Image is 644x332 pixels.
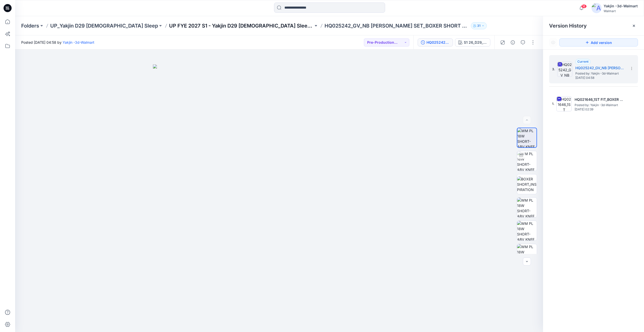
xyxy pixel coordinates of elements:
[517,128,536,147] img: WM PL 18W SHORT-ABV KNEE Colorway wo Avatar
[50,22,158,29] a: UP_Yakjin D29 [DEMOGRAPHIC_DATA] Sleep
[575,71,626,76] span: Posted by: Yakjin -3d-Walmart
[549,23,587,29] span: Version History
[575,65,626,71] h5: HQ025242_GV_NB CAMI BOXER SET_BOXER SHORT PLUS
[21,40,94,45] span: Posted [DATE] 04:58 by
[575,97,625,103] h5: HQ021646_1ST FIT_BOXER SHORT PLUS
[325,22,469,29] p: HQ025242_GV_NB [PERSON_NAME] SET_BOXER SHORT PLUS
[604,3,638,9] div: Yakjin -3d-Walmart
[517,244,537,264] img: WM PL 18W SHORT-ABV KNEE Back wo Avatar
[517,221,537,241] img: WM PL 18W SHORT-ABV KNEE Hip Side 1 wo Avatar
[552,102,554,106] span: 1.
[549,38,557,46] button: Show Hidden Versions
[509,38,517,46] button: Details
[575,76,626,80] span: [DATE] 04:58
[559,38,638,46] button: Add version
[418,38,453,46] button: HQ025242_GV_NB [PERSON_NAME] SET_BOXER SHORT PLUS
[464,40,487,45] div: S1 26_D29_NB_2 HEARTS AND ARROWS v2 rpt_CW1_VIV WHT_WM
[604,9,638,13] div: Walmart
[63,40,94,44] a: Yakjin -3d-Walmart
[575,103,625,108] span: Posted by: Yakjin -3d-Walmart
[581,4,587,8] span: 16
[592,3,602,13] img: avatar
[517,176,537,192] img: BOXER SHORT_INSPIRATION
[517,151,537,171] img: WM PL 18W SHORT-ABV KNEE Turntable with Avatar
[632,24,636,28] button: Close
[552,67,555,72] span: 3.
[471,22,487,29] button: 31
[556,96,572,111] img: HQ021646_1ST FIT_BOXER SHORT PLUS
[557,62,572,77] img: HQ025242_GV_NB CAMI BOXER SET_BOXER SHORT PLUS
[169,22,313,29] a: UP FYE 2027 S1 - Yakjin D29 [DEMOGRAPHIC_DATA] Sleepwear
[153,64,405,332] img: eyJhbGciOiJIUzI1NiIsImtpZCI6IjAiLCJzbHQiOiJzZXMiLCJ0eXAiOiJKV1QifQ.eyJkYXRhIjp7InR5cGUiOiJzdG9yYW...
[455,38,490,46] button: S1 26_D29_NB_2 HEARTS AND ARROWS v2 rpt_CW1_VIV WHT_WM
[575,108,625,111] span: [DATE] 02:39
[477,23,480,29] p: 31
[517,198,537,217] img: WM PL 18W SHORT-ABV KNEE Front wo Avatar
[21,22,39,29] a: Folders
[426,40,450,45] div: HQ025242_GV_NB CAMI BOXER SET_BOXER SHORT PLUS
[577,60,588,63] span: Current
